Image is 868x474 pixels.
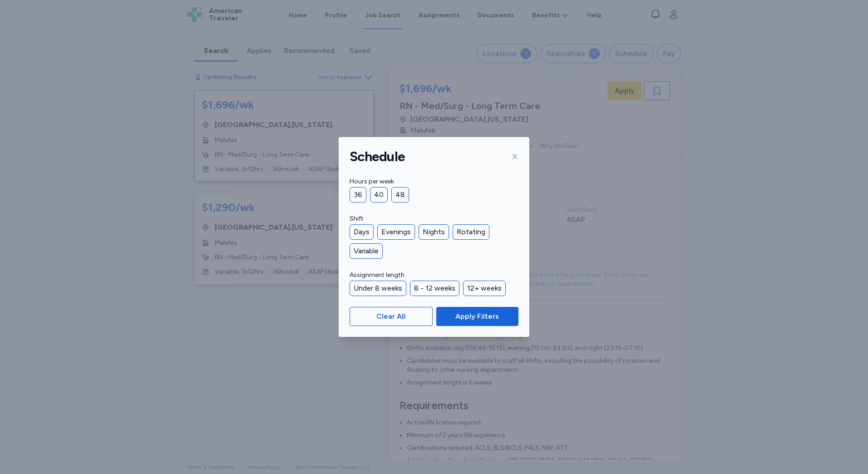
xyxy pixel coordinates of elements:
[377,224,415,240] div: Evenings
[370,187,388,202] div: 40
[419,224,449,240] div: Nights
[410,281,459,296] div: 8 - 12 weeks
[436,307,518,326] button: Apply Filters
[391,187,409,202] div: 48
[453,224,489,240] div: Rotating
[350,224,374,240] div: Days
[376,311,405,322] span: Clear All
[350,187,366,202] div: 36
[350,281,406,296] div: Under 8 weeks
[455,311,499,322] span: Apply Filters
[350,176,518,187] label: Hours per week
[350,213,518,224] label: Shift
[463,281,506,296] div: 12+ weeks
[350,148,405,165] h1: Schedule
[350,270,518,281] label: Assignment length
[350,243,383,259] div: Variable
[350,307,433,326] button: Clear All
